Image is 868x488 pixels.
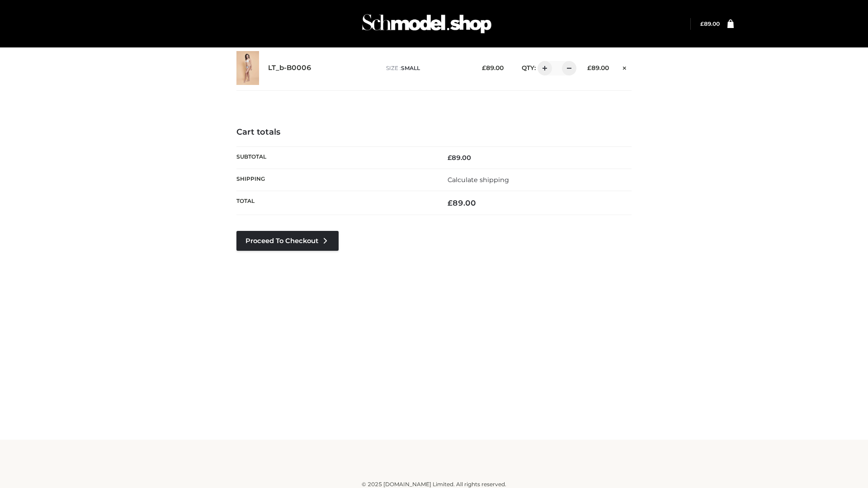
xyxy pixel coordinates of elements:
a: Remove this item [618,61,632,73]
th: Shipping [236,169,434,191]
a: Calculate shipping [448,176,509,184]
a: Proceed to Checkout [236,231,339,251]
p: size : [386,64,468,72]
span: £ [482,64,486,71]
span: £ [448,198,453,207]
span: £ [700,20,704,27]
bdi: 89.00 [587,64,609,71]
bdi: 89.00 [482,64,504,71]
h4: Cart totals [236,127,632,137]
th: Total [236,191,434,215]
bdi: 89.00 [448,198,476,207]
a: £89.00 [700,20,720,27]
span: SMALL [401,65,420,71]
span: £ [448,154,452,162]
bdi: 89.00 [448,154,471,162]
img: Schmodel Admin 964 [359,6,495,42]
a: LT_b-B0006 [268,64,311,72]
th: Subtotal [236,146,434,169]
div: QTY: [513,61,573,75]
bdi: 89.00 [700,20,720,27]
span: £ [587,64,591,71]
